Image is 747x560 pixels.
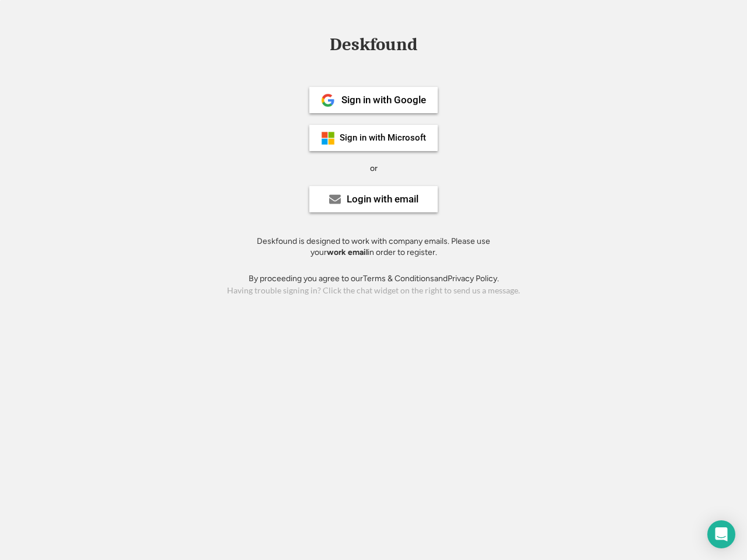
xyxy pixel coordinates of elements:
img: ms-symbollockup_mssymbol_19.png [321,131,335,145]
div: Deskfound is designed to work with company emails. Please use your in order to register. [242,236,505,258]
img: 1024px-Google__G__Logo.svg.png [321,93,335,107]
div: Sign in with Google [341,95,426,105]
div: Deskfound [324,36,423,54]
strong: work email [327,247,368,257]
div: or [370,163,378,174]
a: Privacy Policy. [448,274,499,283]
div: Sign in with Microsoft [340,134,426,142]
div: Open Intercom Messenger [707,520,735,548]
a: Terms & Conditions [363,274,434,283]
div: By proceeding you agree to our and [249,273,499,285]
div: Login with email [347,194,418,204]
